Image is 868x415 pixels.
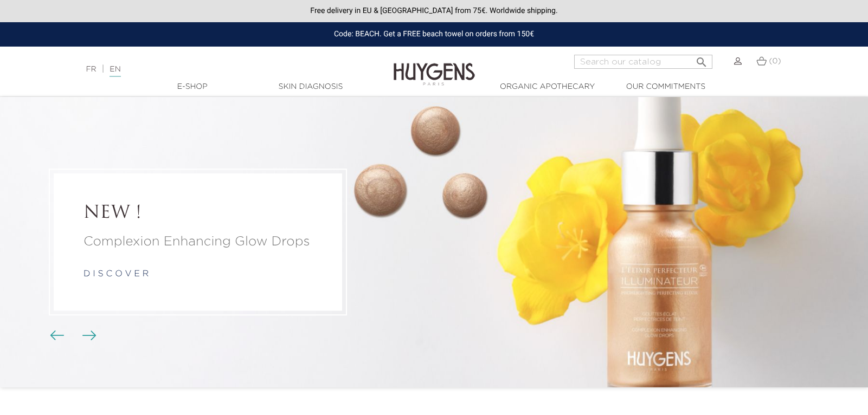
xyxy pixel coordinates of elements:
[138,81,247,93] a: E-Shop
[83,232,312,252] a: Complexion Enhancing Glow Drops
[612,81,720,93] a: Our commitments
[574,55,712,69] input: Search
[692,51,711,66] button: 
[256,81,365,93] a: Skin Diagnosis
[80,63,353,76] div: |
[695,53,708,66] i: 
[769,57,781,65] span: (0)
[54,328,89,344] div: Carousel buttons
[493,81,602,93] a: Organic Apothecary
[83,203,312,224] a: NEW !
[110,66,120,77] a: EN
[394,46,475,87] img: Huygens
[83,270,149,279] a: d i s c o v e r
[86,66,96,73] a: FR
